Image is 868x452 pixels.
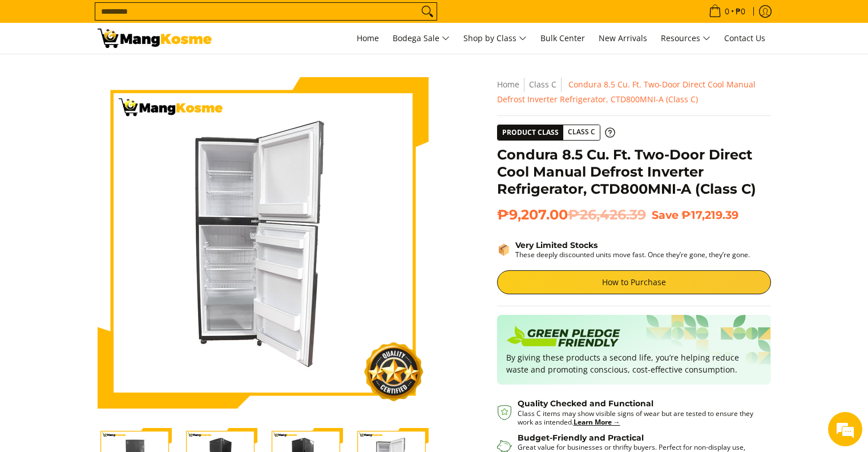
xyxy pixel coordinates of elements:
p: By giving these products a second life, you’re helping reduce waste and promoting conscious, cost... [506,351,762,375]
strong: Quality Checked and Functional [518,398,653,409]
a: Home [497,79,519,90]
a: Learn More → [574,417,620,427]
span: New Arrivals [599,33,647,43]
span: Bodega Sale [393,31,450,46]
a: How to Purchase [497,270,771,294]
a: Contact Us [718,23,771,54]
span: Resources [661,31,710,46]
span: ₱9,207.00 [497,206,646,223]
span: Home [357,33,379,43]
span: Save [652,208,679,222]
strong: Very Limited Stocks [515,240,597,250]
span: ₱0 [734,7,747,15]
span: Condura 8.5 Cu. Ft. Two-Door Direct Cool Manual Defrost Inverter Refrigerator, CTD800MNI-A (Class C) [497,79,756,105]
a: Bulk Center [535,23,591,54]
a: Bodega Sale [387,23,455,54]
p: These deeply discounted units move fast. Once they’re gone, they’re gone. [515,250,750,259]
img: Badge sustainability green pledge friendly [506,324,620,351]
nav: Breadcrumbs [497,77,771,107]
a: Product Class Class C [497,125,615,141]
span: Product Class [498,125,563,140]
p: Class C items may show visible signs of wear but are tested to ensure they work as intended. [518,409,760,426]
span: Bulk Center [540,33,585,43]
span: Contact Us [724,33,765,43]
a: Resources [655,23,716,54]
span: Class C [563,125,600,139]
span: • [705,5,749,18]
strong: Budget-Friendly and Practical [518,433,644,443]
h1: Condura 8.5 Cu. Ft. Two-Door Direct Cool Manual Defrost Inverter Refrigerator, CTD800MNI-A (Class C) [497,146,771,198]
img: Condura 8.5 Cu. Ft. Two-Door Direct Cool Manual Defrost Inverter Refrigerator, CTD800MNI-A (Class C) [98,77,429,409]
a: Shop by Class [458,23,532,54]
span: ₱17,219.39 [681,208,738,222]
del: ₱26,426.39 [568,206,646,223]
img: BUY NOW: Class C Condura 8.5 Cu. Ft. 2-Door Inverter Ref l Mang Kosme [98,29,212,48]
span: 0 [723,7,731,15]
button: Search [418,3,437,20]
a: Class C [529,79,556,90]
nav: Main Menu [223,23,771,54]
a: New Arrivals [593,23,653,54]
span: Shop by Class [463,31,527,46]
a: Home [351,23,385,54]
